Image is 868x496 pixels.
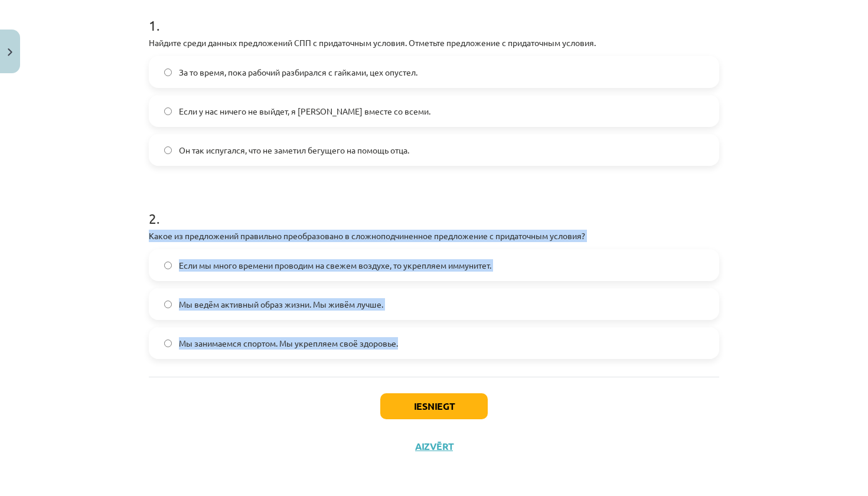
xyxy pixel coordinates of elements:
input: Если мы много времени проводим на свежем воздухе, то укрепляем иммунитет. [164,262,172,269]
input: Он так испугался, что не заметил бегущего на помощь отца. [164,146,172,154]
p: Найдите среди данных предложений СПП с придаточным условия. Отметьте предложение с придаточным ус... [149,37,719,49]
h1: 2 . [149,190,719,226]
input: За то время, пока рабочий разбирался с гайками, цех опустел. [164,68,172,76]
button: Aizvērt [412,440,456,452]
button: Iesniegt [380,393,488,419]
input: Мы ведём активный образ жизни. Мы живём лучше. [164,301,172,308]
input: Мы занимаемся спортом. Мы укрепляем своё здоровье. [164,340,172,347]
span: Он так испугался, что не заметил бегущего на помощь отца. [179,144,409,156]
span: Если мы много времени проводим на свежем воздухе, то укрепляем иммунитет. [179,259,491,272]
span: За то время, пока рабочий разбирался с гайками, цех опустел. [179,66,417,79]
span: Мы ведём активный образ жизни. Мы живём лучше. [179,298,383,311]
span: Если у нас ничего не выйдет, я [PERSON_NAME] вместе со всеми. [179,105,430,118]
span: Мы занимаемся спортом. Мы укрепляем своё здоровье. [179,337,398,350]
input: Если у нас ничего не выйдет, я [PERSON_NAME] вместе со всеми. [164,107,172,115]
p: Какое из предложений правильно преобразовано в сложноподчиненное предложение с придаточным условия? [149,230,719,242]
img: icon-close-lesson-0947bae3869378f0d4975bcd49f059093ad1ed9edebbc8119c70593378902aed.svg [8,48,12,56]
